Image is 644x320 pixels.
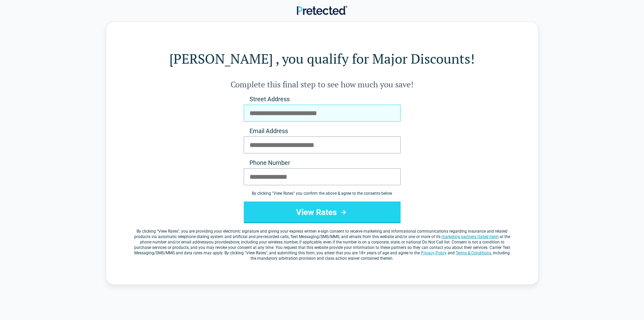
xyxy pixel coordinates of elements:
label: Email Address [244,127,401,135]
label: Street Address [244,95,401,103]
h2: Complete this final step to see how much you save! [133,79,511,90]
h1: [PERSON_NAME] , you qualify for Major Discounts! [133,49,511,68]
div: By clicking " View Rates " you confirm the above & agree to the consents below [244,191,401,196]
span: View Rates [158,229,178,234]
a: Terms & Conditions [456,251,491,255]
label: By clicking " ", you are providing your electronic signature and giving your express written e-si... [133,229,511,261]
button: View Rates [244,201,401,223]
a: Privacy Policy [421,251,447,255]
label: Phone Number [244,159,401,167]
a: marketing partners (listed here) [442,234,499,239]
